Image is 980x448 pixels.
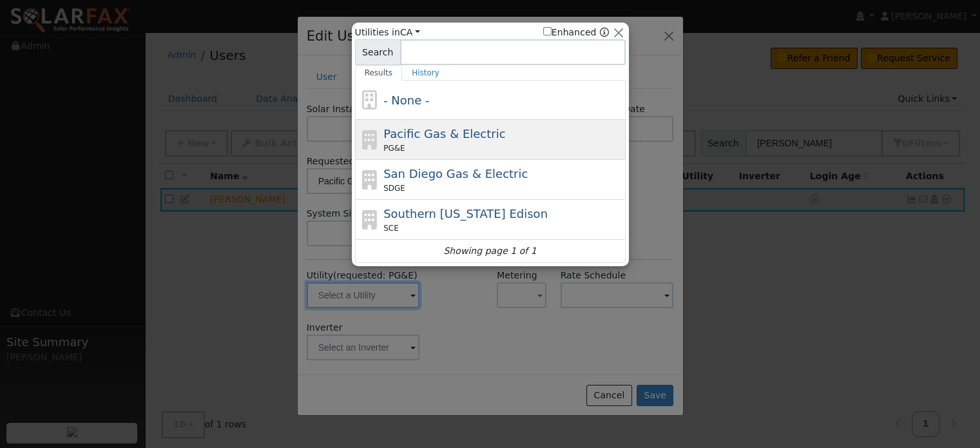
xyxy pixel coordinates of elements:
[383,182,405,194] span: SDGE
[443,244,536,258] i: Showing page 1 of 1
[402,65,449,81] a: History
[383,142,405,154] span: PG&E
[355,65,403,81] a: Results
[383,222,399,234] span: SCE
[383,167,528,180] span: San Diego Gas & Electric
[383,127,505,141] span: Pacific Gas & Electric
[383,207,548,220] span: Southern [US_STATE] Edison
[355,39,401,65] span: Search
[383,93,429,107] span: - None -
